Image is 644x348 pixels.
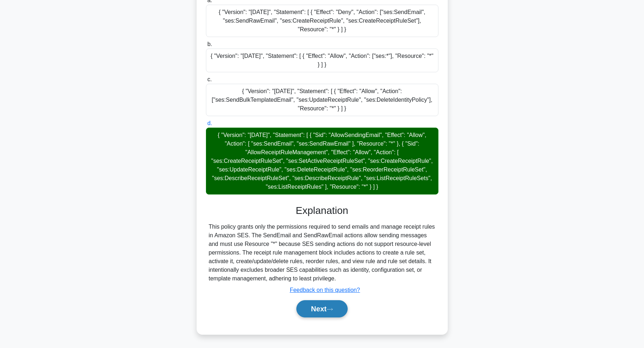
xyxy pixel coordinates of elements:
[210,205,434,217] h3: Explanation
[207,120,212,126] span: d.
[206,84,438,116] div: { "Version": "[DATE]", "Statement": [ { "Effect": "Allow", "Action": ["ses:SendBulkTemplatedEmail...
[290,287,360,293] a: Feedback on this question?
[209,223,436,283] div: This policy grants only the permissions required to send emails and manage receipt rules in Amazo...
[296,300,348,317] button: Next
[207,41,212,47] span: b.
[207,76,212,82] span: c.
[206,128,438,194] div: { "Version": "[DATE]", "Statement": [ { "Sid": "AllowSendingEmail", "Effect": "Allow", "Action": ...
[206,5,438,37] div: { "Version": "[DATE]", "Statement": [ { "Effect": "Deny", "Action": ["ses:SendEmail", "ses:SendRa...
[206,49,438,72] div: { "Version": "[DATE]", "Statement": [ { "Effect": "Allow", "Action": ["ses:*"], "Resource": "*" }...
